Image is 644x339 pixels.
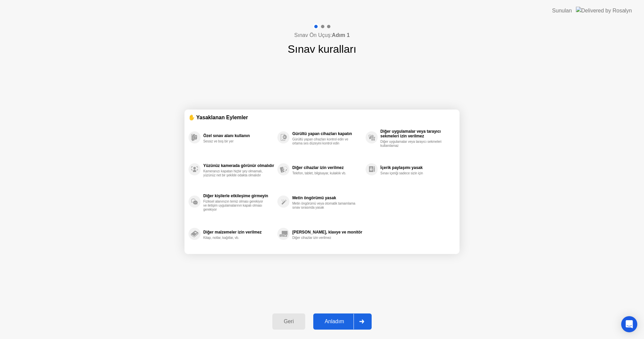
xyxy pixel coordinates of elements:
[380,140,444,148] div: Diğer uygulamalar veya tarayıcı sekmeleri kullanılamaz
[315,319,354,325] div: Anladım
[292,165,362,170] div: Diğer cihazlar izin verilmez
[203,236,267,240] div: Kitap, notlar, kağıtlar, vb.
[313,313,372,330] button: Anladım
[274,319,303,325] div: Geri
[292,230,362,235] div: [PERSON_NAME], klavye ve monitör
[189,114,455,121] div: ✋ Yasaklanan Eylemler
[292,131,362,136] div: Gürültü yapan cihazları kapatın
[576,7,632,14] img: Delivered by Rosalyn
[294,31,350,39] h4: Sınav Ön Uçuş:
[203,133,274,138] div: Özel sınav alanı kullanın
[288,41,357,57] h1: Sınav kuralları
[292,202,356,210] div: Metin öngörümü veya otomatik tamamlama sınav sırasında yasak
[380,171,444,175] div: Sınav içeriği sadece sizin için
[203,139,267,143] div: Sessiz ve boş bir yer
[272,313,305,330] button: Geri
[203,230,274,235] div: Diğer malzemeler izin verilmez
[380,165,452,170] div: İçerik paylaşımı yasak
[203,194,274,198] div: Diğer kişilerle etkileşime girmeyin
[380,129,452,138] div: Diğer uygulamalar veya tarayıcı sekmeleri izin verilmez
[332,32,350,38] b: Adım 1
[292,236,356,240] div: Diğer cihazlar izin verilmez
[292,137,356,145] div: Gürültü yapan cihazları kontrol edin ve ortama ses düzeyini kontrol edin
[292,196,362,200] div: Metin öngörümü yasak
[552,7,572,15] div: Sunulan
[292,171,356,175] div: Telefon, tablet, bilgisayar, kulaklık vb.
[621,316,637,332] div: Open Intercom Messenger
[203,163,274,168] div: Yüzünüz kamerada görünür olmalıdır
[203,169,267,177] div: Kameranızı kapatan hiçbir şey olmamalı, yüzünüz net bir şekilde odakta olmalıdır
[203,200,267,212] div: Fiziksel alanınızın temiz olması gerekiyor ve iletişim uygulamalarının kapalı olması gerekiyor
